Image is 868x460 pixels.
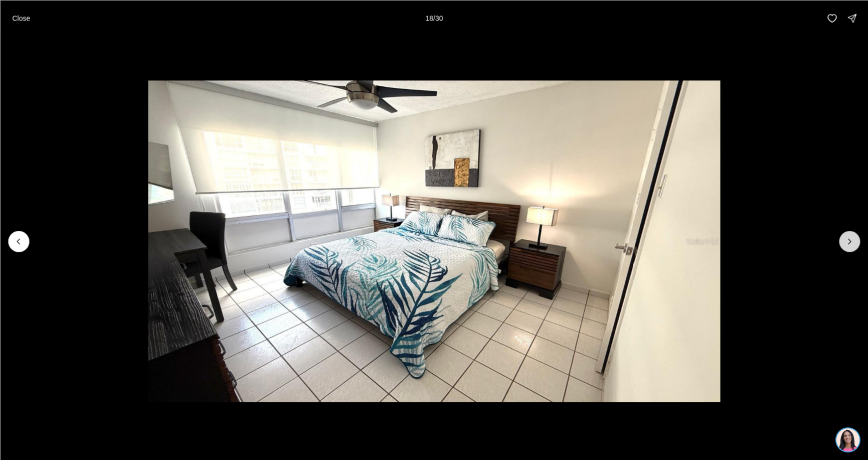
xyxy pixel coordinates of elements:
button: Close [6,8,36,28]
p: Close [12,14,30,22]
button: Previous slide [8,231,29,252]
button: Next slide [839,231,860,252]
img: be3d4b55-7850-4bcb-9297-a2f9cd376e78.png [6,6,29,29]
p: 18 / 30 [425,14,443,22]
